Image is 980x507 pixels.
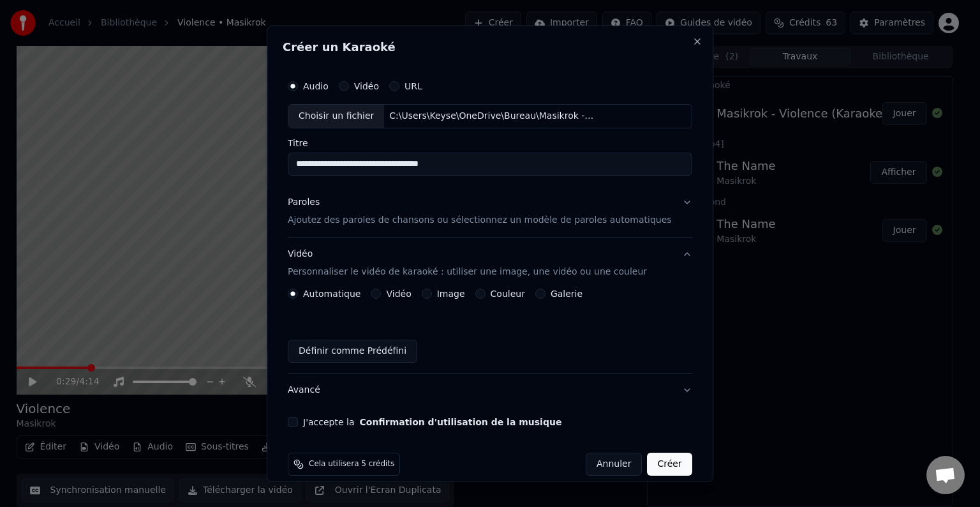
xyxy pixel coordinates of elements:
[288,238,692,289] button: VidéoPersonnaliser le vidéo de karaoké : utiliser une image, une vidéo ou une couleur
[385,110,602,123] div: C:\Users\Keyse\OneDrive\Bureau\Masikrok - EP\Masikrok - Ashes and Embers (Definitive Edition)\19 ...
[354,82,379,91] label: Vidéo
[387,289,412,298] label: Vidéo
[288,196,320,209] div: Paroles
[288,139,692,148] label: Titre
[288,289,692,373] div: VidéoPersonnaliser le vidéo de karaoké : utiliser une image, une vidéo ou une couleur
[586,453,642,476] button: Annuler
[303,418,561,427] label: J'accepte la
[288,266,647,278] p: Personnaliser le vidéo de karaoké : utiliser une image, une vidéo ou une couleur
[288,340,417,363] button: Définir comme Prédéfini
[288,214,672,227] p: Ajoutez des paroles de chansons ou sélectionnez un modèle de paroles automatiques
[303,289,360,298] label: Automatique
[437,289,465,298] label: Image
[360,418,562,427] button: J'accepte la
[288,248,647,278] div: Vidéo
[283,42,697,53] h2: Créer un Karaoké
[309,459,394,469] span: Cela utilisera 5 crédits
[288,374,692,407] button: Avancé
[648,453,692,476] button: Créer
[491,289,525,298] label: Couleur
[551,289,583,298] label: Galerie
[288,186,692,237] button: ParolesAjoutez des paroles de chansons ou sélectionnez un modèle de paroles automatiques
[288,105,384,128] div: Choisir un fichier
[405,82,422,91] label: URL
[303,82,329,91] label: Audio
